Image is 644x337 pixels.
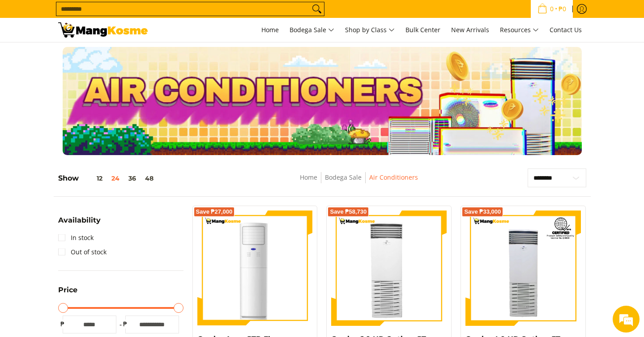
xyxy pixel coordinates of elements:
summary: Open [58,217,101,231]
span: Home [261,25,279,34]
button: 12 [79,175,107,182]
button: 48 [141,175,158,182]
span: Bulk Center [405,25,440,34]
span: Save ₱58,730 [330,209,367,215]
span: We are offline. Please leave us a message. [19,113,156,203]
a: Resources [495,18,543,42]
a: Bulk Center [401,18,445,42]
button: 24 [107,175,124,182]
button: 36 [124,175,141,182]
span: New Arrivals [451,25,489,34]
img: Carrier Aura, 5TR Floor Mounted, Inverter Air Conditioner (Premium) [197,211,313,326]
span: Bodega Sale [290,25,334,36]
a: Contact Us [545,18,586,42]
textarea: Type your message and click 'Submit' [4,244,171,275]
h5: Show [58,174,158,183]
a: Home [300,173,317,181]
a: New Arrivals [447,18,494,42]
img: Carrier 4.0 HP Optima 3T Inverter Floor Mounted Air Conditioner (Class B) [465,211,581,326]
span: Save ₱33,000 [464,209,501,215]
span: ₱ [121,320,130,329]
div: Leave a message [47,50,150,62]
img: Carrier 6.0 HP Optima 5T Floor Mounted, Inverter Air Conditioner (Class B) [331,211,447,326]
a: Home [257,18,283,42]
em: Submit [131,275,162,287]
button: Search [310,2,324,16]
a: Shop by Class [341,18,399,42]
span: Price [58,286,77,294]
span: Contact Us [550,25,582,34]
span: 0 [549,6,555,12]
span: • [535,4,569,14]
nav: Breadcrumbs [237,172,481,192]
span: Save ₱27,000 [196,209,233,215]
span: Resources [500,25,539,36]
span: ₱ [58,320,67,329]
div: Minimize live chat window [147,4,168,26]
a: Air Conditioners [369,173,418,181]
img: Bodega Sale Aircon l Mang Kosme: Home Appliances Warehouse Sale [58,22,148,38]
span: Availability [58,217,101,224]
summary: Open [58,286,77,300]
a: Bodega Sale [325,173,362,181]
span: Shop by Class [345,25,395,36]
a: In stock [58,231,94,245]
nav: Main Menu [157,18,586,42]
a: Bodega Sale [285,18,339,42]
a: Out of stock [58,245,107,259]
span: ₱0 [557,6,567,12]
